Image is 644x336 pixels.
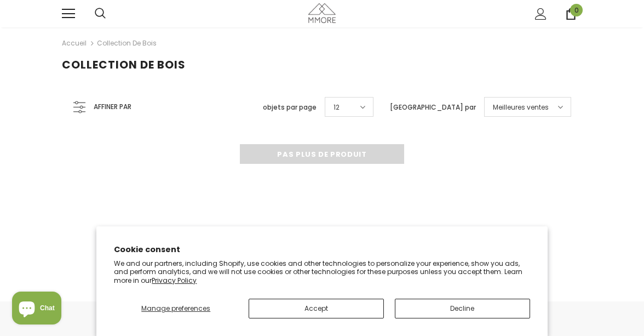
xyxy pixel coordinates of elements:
[308,3,336,22] img: Cas MMORE
[114,259,530,285] p: We and our partners, including Shopify, use cookies and other technologies to personalize your ex...
[152,276,197,285] a: Privacy Policy
[94,101,131,113] span: Affiner par
[114,299,238,318] button: Manage preferences
[570,4,583,16] span: 0
[395,299,530,318] button: Decline
[565,8,577,20] a: 0
[493,102,549,113] span: Meilleures ventes
[9,292,65,327] inbox-online-store-chat: Shopify online store chat
[263,102,317,113] label: objets par page
[390,102,476,113] label: [GEOGRAPHIC_DATA] par
[141,304,210,313] span: Manage preferences
[97,38,157,48] a: Collection de bois
[114,244,530,255] h2: Cookie consent
[62,57,186,72] span: Collection de bois
[62,37,87,50] a: Accueil
[249,299,384,318] button: Accept
[334,102,340,113] span: 12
